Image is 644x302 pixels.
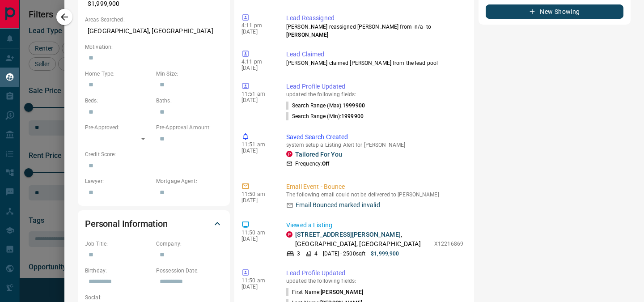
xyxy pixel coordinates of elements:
button: New Showing [486,4,623,19]
p: [DATE] [241,29,273,35]
p: [DATE] [241,65,273,71]
p: [DATE] - 2500 sqft [323,250,365,258]
p: , [GEOGRAPHIC_DATA], [GEOGRAPHIC_DATA] [295,230,430,249]
p: Email Bounced marked invalid [296,200,380,210]
p: Baths: [156,97,223,105]
p: Lead Reassigned [286,13,463,23]
p: Viewed a Listing [286,221,463,230]
p: Pre-Approval Amount: [156,123,223,132]
p: Possession Date: [156,267,223,275]
div: Personal Information [85,213,223,234]
p: Lead Profile Updated [286,268,463,278]
span: 1999900 [343,102,365,109]
a: Tailored For You [295,151,342,158]
p: X12216869 [434,240,463,248]
p: system setup a Listing Alert for [PERSON_NAME] [286,142,463,148]
p: $1,999,900 [371,250,399,258]
p: Home Type: [85,70,152,78]
p: Pre-Approved: [85,123,152,132]
p: First Name : [286,288,363,296]
p: 11:50 am [241,277,273,284]
p: updated the following fields: [286,91,463,98]
p: updated the following fields: [286,278,463,284]
p: [GEOGRAPHIC_DATA], [GEOGRAPHIC_DATA] [85,24,223,38]
p: 11:50 am [241,191,273,197]
p: [DATE] [241,236,273,242]
div: property.ca [286,231,292,238]
p: Social: [85,293,152,302]
span: 1999900 [341,113,364,119]
p: [DATE] [241,284,273,290]
p: 11:51 am [241,141,273,148]
p: 4 [314,250,318,258]
p: Areas Searched: [85,16,223,24]
p: Lead Claimed [286,50,463,59]
p: Company: [156,240,223,248]
p: [PERSON_NAME] claimed [PERSON_NAME] from the lead pool [286,59,463,67]
p: 11:50 am [241,230,273,236]
p: 4:11 pm [241,22,273,29]
h2: Personal Information [85,217,168,231]
span: [PERSON_NAME] [286,32,328,38]
p: [DATE] [241,197,273,204]
p: Mortgage Agent: [156,177,223,185]
p: [DATE] [241,148,273,154]
p: Frequency: [295,160,329,168]
p: Saved Search Created [286,132,463,142]
p: Lead Profile Updated [286,82,463,91]
p: 4:11 pm [241,59,273,65]
span: [PERSON_NAME] [321,289,363,295]
p: Beds: [85,97,152,105]
p: [PERSON_NAME] reassigned [PERSON_NAME] from -n/a- to [286,23,463,39]
p: Search Range (Max) : [286,102,365,110]
p: Job Title: [85,240,152,248]
p: Motivation: [85,43,223,51]
a: [STREET_ADDRESS][PERSON_NAME] [295,231,401,238]
p: Min Size: [156,70,223,78]
p: [DATE] [241,97,273,103]
p: 11:51 am [241,91,273,97]
p: Credit Score: [85,150,223,158]
strong: Off [322,161,329,167]
p: Email Event - Bounce [286,182,463,191]
p: Search Range (Min) : [286,112,364,120]
div: property.ca [286,151,292,157]
p: Lawyer: [85,177,152,185]
p: 3 [297,250,300,258]
p: Birthday: [85,267,152,275]
p: The following email could not be delivered to [PERSON_NAME] [286,191,463,198]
